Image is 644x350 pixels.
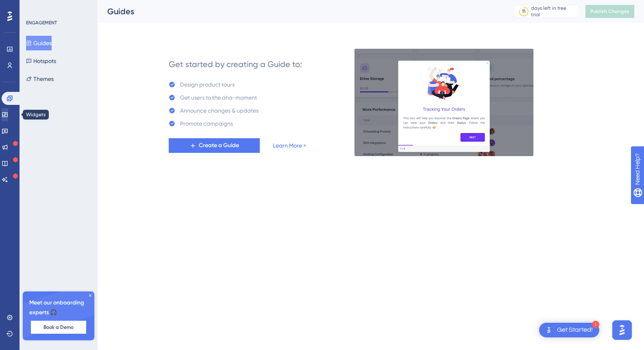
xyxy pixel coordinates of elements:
div: Promote campaigns [180,119,233,128]
button: Publish Changes [585,5,634,18]
div: Get started by creating a Guide to: [169,59,302,70]
div: ENGAGEMENT [26,20,57,26]
div: 11 [522,8,525,15]
div: Design product tours [180,80,235,89]
button: Guides [26,36,52,50]
button: Hotspots [26,54,56,68]
span: Need Help? [19,2,51,12]
div: Announce changes & updates [180,106,259,115]
button: Create a Guide [169,138,260,153]
button: Themes [26,72,54,86]
iframe: UserGuiding AI Assistant Launcher [610,318,634,342]
span: Book a Demo [44,324,74,330]
img: launcher-image-alternative-text [544,325,554,335]
div: Get users to the aha-moment [180,93,257,102]
div: Open Get Started! checklist, remaining modules: 1 [539,323,599,337]
span: Meet our onboarding experts 🎧 [29,298,88,317]
div: Guides [107,6,494,17]
div: Get Started! [557,326,593,335]
img: 21a29cd0e06a8f1d91b8bced9f6e1c06.gif [354,48,534,157]
a: Learn More > [273,141,306,150]
div: days left in free trial [531,5,576,18]
span: Publish Changes [590,8,629,15]
button: Book a Demo [31,321,86,334]
span: Create a Guide [199,141,239,150]
div: 1 [592,321,599,328]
